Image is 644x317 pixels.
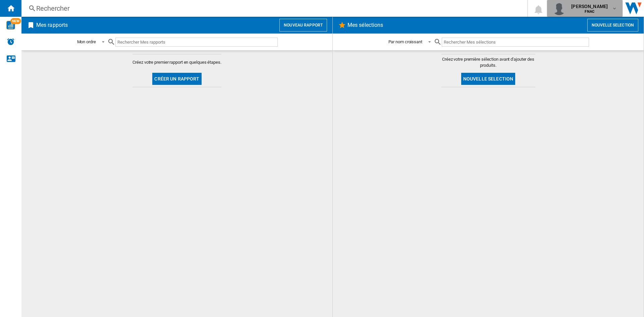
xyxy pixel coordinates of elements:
[571,3,608,10] span: [PERSON_NAME]
[441,56,535,68] span: Créez votre première sélection avant d'ajouter des produits.
[585,9,594,14] b: FNAC
[587,19,638,32] button: Nouvelle selection
[77,39,96,44] div: Mon ordre
[461,73,516,85] button: Nouvelle selection
[346,19,384,32] h2: Mes sélections
[35,19,69,32] h2: Mes rapports
[36,4,510,13] div: Rechercher
[10,18,21,24] span: NEW
[388,39,422,44] div: Par nom croissant
[552,2,566,15] img: profile.jpg
[279,19,327,32] button: Nouveau rapport
[442,38,589,47] input: Rechercher Mes sélections
[132,59,221,65] span: Créez votre premier rapport en quelques étapes.
[115,38,278,47] input: Rechercher Mes rapports
[6,21,15,30] img: wise-card.svg
[7,38,15,46] img: alerts-logo.svg
[152,73,201,85] button: Créer un rapport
